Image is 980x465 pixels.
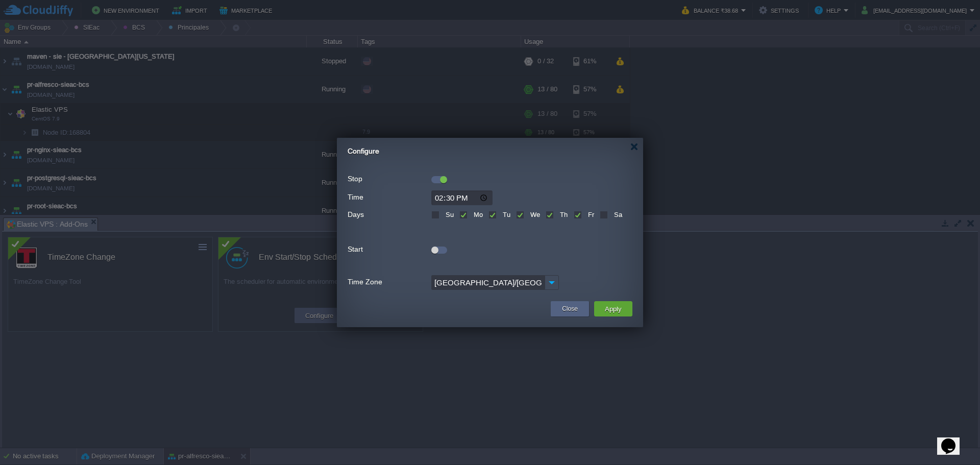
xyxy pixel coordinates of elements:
label: Tu [500,211,510,218]
label: Start [348,242,430,256]
label: Su [443,211,454,218]
button: Close [562,304,578,314]
label: Sa [611,211,622,218]
label: Stop [348,172,430,186]
label: Time Zone [348,275,430,289]
label: Days [348,208,430,222]
label: Mo [471,211,483,218]
label: Th [557,211,568,218]
iframe: chat widget [937,424,970,455]
label: We [528,211,540,218]
span: Configure [348,147,379,155]
label: Fr [585,211,594,218]
label: Time [348,190,430,204]
button: Apply [602,303,625,315]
